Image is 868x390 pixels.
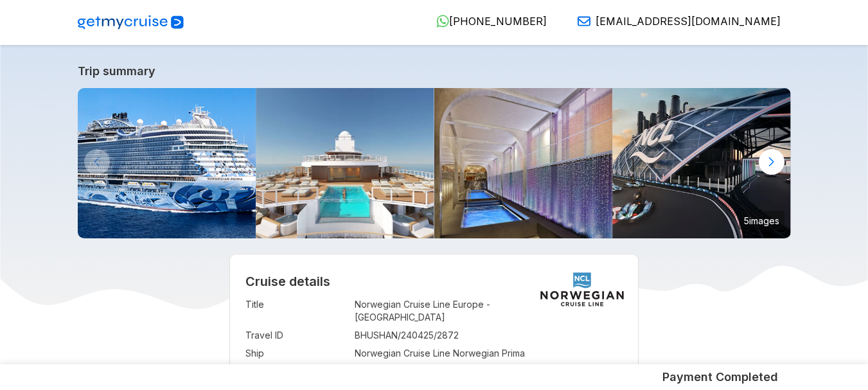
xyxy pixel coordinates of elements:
[348,326,355,344] td: :
[355,362,623,380] td: 3 Adults
[662,369,778,385] h5: Payment Completed
[355,296,623,326] td: Norwegian Cruise Line Europe - [GEOGRAPHIC_DATA]
[78,88,256,238] img: 3200x640_Prima_Hero_01.png
[348,344,355,362] td: :
[245,326,348,344] td: Travel ID
[596,15,781,28] span: [EMAIL_ADDRESS][DOMAIN_NAME]
[739,211,784,230] small: 5 images
[245,344,348,362] td: Ship
[355,344,623,362] td: Norwegian Cruise Line Norwegian Prima
[434,88,613,238] img: NCL_SPA_Areas_ThermalPool_700x475_7152022.jpg
[578,15,590,28] img: Email
[567,15,781,28] a: [EMAIL_ADDRESS][DOMAIN_NAME]
[449,15,547,28] span: [PHONE_NUMBER]
[436,15,449,28] img: WhatsApp
[245,362,348,380] td: Number of passengers
[426,15,547,28] a: [PHONE_NUMBER]
[245,296,348,326] td: Title
[256,88,434,238] img: The-Haven-Sundeck_Low-Pool-Angle_700x475_0.jpg
[355,326,623,344] td: BHUSHAN/240425/2872
[78,64,791,78] a: Trip summary
[348,296,355,326] td: :
[348,362,355,380] td: :
[245,274,623,289] h2: Cruise details
[612,88,791,238] img: 900x400_Prima_Racetrack_10072022.jpg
